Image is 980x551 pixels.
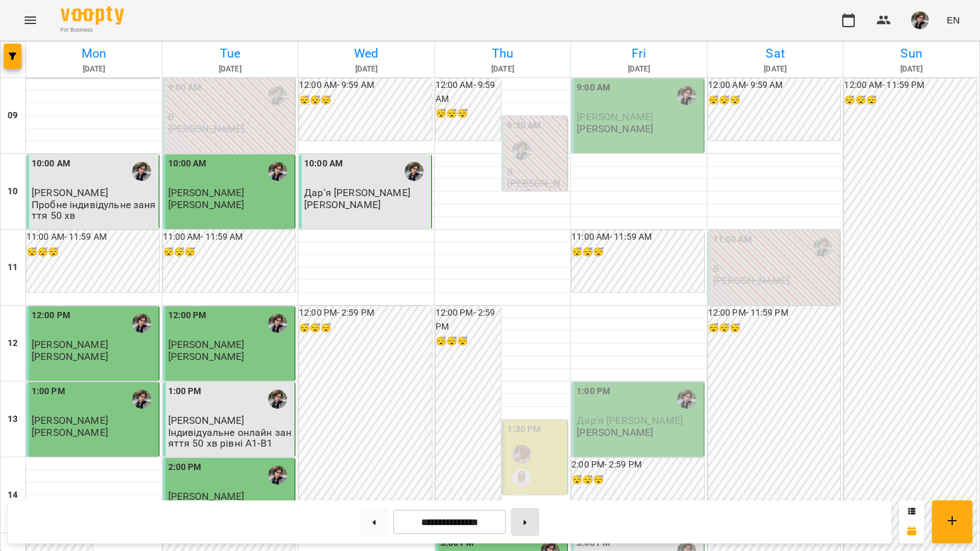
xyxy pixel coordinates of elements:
label: 1:00 PM [32,385,65,399]
h6: 12:00 AM - 11:59 PM [844,78,977,92]
p: [PERSON_NAME] [713,275,790,286]
p: 0 [168,111,293,122]
h6: 😴😴😴 [708,94,841,108]
h6: Tue [164,44,297,63]
h6: 😴😴😴 [436,335,501,349]
label: 10:00 AM [32,157,70,171]
h6: 13 [8,412,18,426]
img: Микита [268,86,287,105]
p: [PERSON_NAME] [577,427,653,438]
h6: [DATE] [845,63,977,75]
p: Пробне індивідульне заняття 50 хв [32,199,156,221]
img: Анастасія [512,469,531,488]
h6: Wed [300,44,432,63]
h6: 😴😴😴 [572,473,704,487]
h6: 14 [8,488,18,502]
span: Дар'я [PERSON_NAME] [577,414,683,426]
p: [PERSON_NAME] [507,178,565,200]
h6: [DATE] [164,63,297,75]
img: Микита [268,314,287,333]
p: 0 [713,263,838,274]
div: Микита [677,390,696,409]
span: [PERSON_NAME] [168,187,245,199]
button: Menu [15,5,46,35]
img: Микита [132,390,151,409]
label: 1:30 PM [507,423,541,436]
h6: 😴😴😴 [299,321,432,335]
h6: [DATE] [573,63,705,75]
label: 10:00 AM [304,157,343,171]
label: 9:30 AM [507,119,541,133]
h6: 😴😴😴 [708,321,841,335]
h6: 12:00 PM - 2:59 PM [436,306,501,333]
h6: 😴😴😴 [299,94,432,108]
h6: Sun [845,44,977,63]
label: 9:00 AM [577,81,610,95]
label: 12:00 PM [32,309,70,323]
h6: 😴😴😴 [436,107,501,121]
label: 10:00 AM [168,157,207,171]
h6: 11:00 AM - 11:59 AM [572,230,704,244]
span: [PERSON_NAME] [32,414,108,426]
h6: 😴😴😴 [163,245,296,259]
div: Микита [677,86,696,105]
span: EN [946,13,960,27]
p: [PERSON_NAME] [168,351,245,362]
h6: [DATE] [437,63,569,75]
p: [PERSON_NAME] [32,351,108,362]
h6: 12:00 AM - 9:59 AM [299,78,432,92]
span: [PERSON_NAME] [32,338,108,350]
p: 0 [507,166,565,177]
h6: 2:00 PM - 2:59 PM [572,458,704,472]
img: Микита [268,390,287,409]
p: [PERSON_NAME] [304,199,381,210]
h6: [DATE] [28,63,160,75]
h6: 😴😴😴 [572,245,704,259]
h6: Mon [28,44,160,63]
span: [PERSON_NAME] [577,111,653,123]
img: Микита [512,141,531,160]
h6: Sat [709,44,842,63]
img: Микита [268,162,287,181]
p: [PERSON_NAME] [577,123,653,134]
h6: Thu [437,44,569,63]
h6: 11 [8,261,18,275]
img: 3324ceff06b5eb3c0dd68960b867f42f.jpeg [911,11,929,29]
span: [PERSON_NAME] [168,338,245,350]
h6: [DATE] [709,63,842,75]
h6: 12:00 PM - 2:59 PM [299,306,432,320]
img: Voopty Logo [61,6,124,25]
h6: 😴😴😴 [844,94,977,108]
p: [PERSON_NAME] [32,427,108,438]
div: Микита [268,466,287,485]
label: 2:00 PM [168,461,202,474]
img: Микита [132,314,151,333]
h6: 10 [8,185,18,199]
p: Індивідуальне онлайн заняття 50 хв рівні А1-В1 [168,427,293,449]
label: 12:00 PM [168,309,207,323]
h6: 😴😴😴 [27,245,159,259]
p: [PERSON_NAME] [168,199,245,210]
img: Абігейл [512,445,531,464]
h6: [DATE] [300,63,432,75]
label: 1:00 PM [577,385,610,399]
img: Микита [813,238,832,257]
span: [PERSON_NAME] [32,187,108,199]
span: Дар'я [PERSON_NAME] [304,187,410,199]
label: 11:00 AM [713,233,752,247]
div: Микита [132,162,151,181]
h6: 12 [8,337,18,350]
h6: Fri [573,44,705,63]
img: Микита [405,162,424,181]
label: 1:00 PM [168,385,202,399]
